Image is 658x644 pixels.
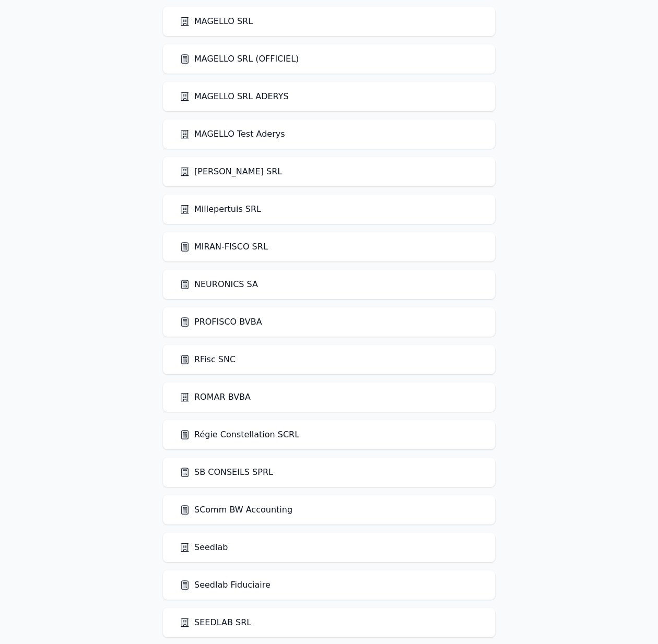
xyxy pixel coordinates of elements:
a: ROMAR BVBA [180,391,251,403]
a: MAGELLO SRL [180,15,253,28]
a: RFisc SNC [180,353,236,366]
a: NEURONICS SA [180,278,258,291]
a: [PERSON_NAME] SRL [180,165,282,178]
a: PROFISCO BVBA [180,316,262,328]
a: Régie Constellation SCRL [180,428,299,441]
a: SComm BW Accounting [180,504,292,516]
a: Seedlab Fiduciaire [180,579,271,591]
a: MAGELLO Test Aderys [180,128,285,140]
a: SEEDLAB SRL [180,616,251,629]
a: Millepertuis SRL [180,203,261,216]
a: MAGELLO SRL ADERYS [180,90,289,103]
a: SB CONSEILS SPRL [180,466,273,479]
a: MIRAN-FISCO SRL [180,241,268,253]
a: MAGELLO SRL (OFFICIEL) [180,53,299,65]
a: Seedlab [180,541,228,554]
